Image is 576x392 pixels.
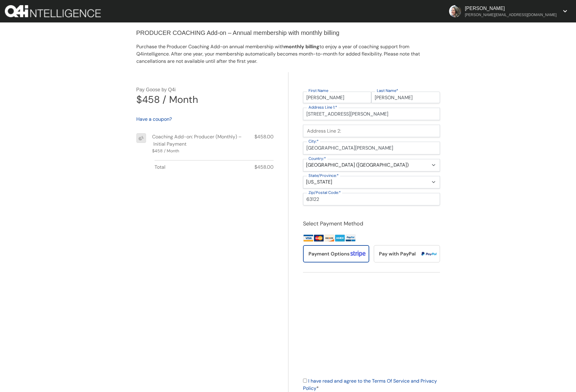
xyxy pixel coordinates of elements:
h3: PRODUCER COACHING Add-on – Annual membership with monthly billing [136,29,440,37]
h1: Pay Goose by Q4i [136,87,274,93]
p: Purchase the Producer Coaching Add-on annual membership with to enjoy a year of coaching support ... [136,43,440,65]
img: PayPal Standard [345,233,356,243]
input: I have read and agree to the Terms Of Service and Privacy Policy* [303,379,307,383]
div: $458.00 [254,133,274,154]
p: Coaching Add-on: Producer (Monthly) – Initial Payment [152,133,251,148]
span: Pay with PayPal [379,251,416,257]
strong: monthly billing [284,43,319,50]
img: Stripe [303,233,345,243]
span: Payment Options [308,251,349,257]
span: [PERSON_NAME] [465,6,505,11]
iframe: Secure payment input frame [302,279,439,370]
iframe: Chat Widget [546,363,576,392]
a: I have read and agree to the Terms Of Service and Privacy Policy [303,378,437,391]
span: [PERSON_NAME][EMAIL_ADDRESS][DOMAIN_NAME] [465,12,557,18]
p: $458 / Month [152,148,251,154]
a: Have a coupon? [136,116,172,122]
div: $458.00 [254,164,274,171]
div: $458 / Month [136,93,198,106]
select: State/Province [303,176,440,188]
legend: Select Payment Method [303,220,363,228]
button: Account Options for Wendy Keneipp [447,2,571,20]
img: 01202-Q4i-Brand-Design-WH-e1689685925902.png [5,5,101,17]
div: Total [155,164,165,171]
